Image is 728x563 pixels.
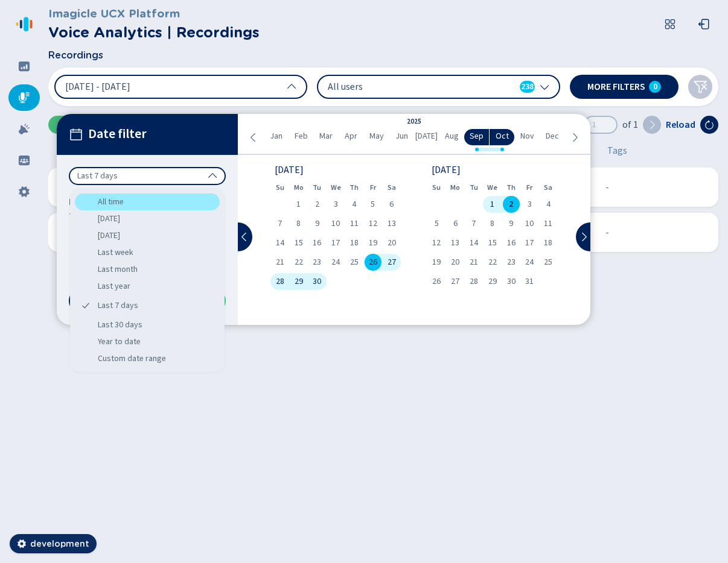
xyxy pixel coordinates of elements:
[345,234,364,251] div: Thu Sep 18 2025
[331,258,340,266] span: 24
[69,127,83,142] svg: calendar
[520,273,539,290] div: Fri Oct 31 2025
[502,234,520,251] div: Thu Oct 16 2025
[525,277,534,286] span: 31
[48,5,260,22] h3: Imagicle UCX Platform
[389,200,394,209] span: 6
[700,116,718,134] button: Reload the current page
[587,82,645,92] span: More filters
[48,22,260,43] h2: Voice Analytics | Recordings
[427,273,446,290] div: Sun Oct 26 2025
[382,196,401,213] div: Sat Sep 06 2025
[605,180,609,195] span: No tags assigned
[276,258,284,266] span: 21
[289,254,308,271] div: Mon Sep 22 2025
[308,215,327,232] div: Tue Sep 09 2025
[75,227,220,244] div: [DATE]
[296,219,301,228] span: 8
[48,116,130,134] button: Upload
[544,239,552,247] span: 18
[432,183,441,192] abbr: Sunday
[295,277,303,286] span: 29
[704,120,714,130] svg: arrow-clockwise
[352,200,356,209] span: 4
[275,166,397,174] div: [DATE]
[313,183,321,192] abbr: Tuesday
[525,258,534,266] span: 24
[345,196,364,213] div: Thu Sep 04 2025
[382,254,401,271] div: Sat Sep 27 2025
[363,234,382,251] div: Fri Sep 19 2025
[471,219,476,228] span: 7
[496,130,509,143] span: Oct
[363,215,382,232] div: Fri Sep 12 2025
[295,130,308,143] span: Feb
[483,215,502,232] div: Wed Oct 08 2025
[520,215,539,232] div: Fri Oct 10 2025
[313,258,321,266] span: 23
[278,219,282,228] span: 7
[350,219,359,228] span: 11
[605,225,609,240] span: No tags assigned
[470,277,478,286] span: 28
[647,120,657,130] svg: chevron-right
[270,254,289,271] div: Sun Sep 21 2025
[570,75,679,99] button: More filters0
[382,234,401,251] div: Sat Sep 20 2025
[607,143,627,158] span: Tags
[570,133,580,142] svg: chevron-right
[539,254,558,271] div: Sat Oct 25 2025
[69,195,93,209] span: From
[432,258,441,266] span: 19
[328,80,467,93] span: All users
[446,234,465,251] div: Mon Oct 13 2025
[10,534,97,553] button: development
[693,80,707,94] svg: funnel-disabled
[18,60,30,72] svg: dashboard-filled
[75,295,220,316] div: Last 7 days
[270,273,289,290] div: Sun Sep 28 2025
[525,239,534,247] span: 17
[427,215,446,232] div: Sun Oct 05 2025
[546,130,559,143] span: Dec
[345,215,364,232] div: Thu Sep 11 2025
[240,232,249,242] svg: chevron-left
[313,277,321,286] span: 30
[276,277,284,286] span: 28
[8,116,40,142] div: Alarms
[653,82,657,92] span: 0
[490,200,494,209] span: 1
[544,258,552,266] span: 25
[488,258,497,266] span: 22
[388,239,396,247] span: 20
[270,215,289,232] div: Sun Sep 07 2025
[470,258,478,266] span: 21
[369,239,377,247] span: 19
[75,350,220,367] div: Custom date range
[345,130,357,143] span: Apr
[395,130,408,143] span: Jun
[308,273,327,290] div: Tue Sep 30 2025
[315,200,319,209] span: 2
[544,219,552,228] span: 11
[540,82,549,92] svg: chevron-down
[296,200,301,209] span: 1
[295,239,303,247] span: 15
[308,254,327,271] div: Tue Sep 23 2025
[432,166,554,174] div: [DATE]
[289,273,308,290] div: Mon Sep 29 2025
[308,234,327,251] div: Tue Sep 16 2025
[388,219,396,228] span: 13
[539,234,558,251] div: Sat Oct 18 2025
[509,219,513,228] span: 9
[450,183,460,192] abbr: Monday
[88,124,147,144] span: Date filter
[331,239,340,247] span: 17
[388,183,396,192] abbr: Saturday
[507,258,516,266] span: 23
[520,130,534,143] span: Nov
[465,254,484,271] div: Tue Oct 21 2025
[8,178,40,205] div: Settings
[432,277,441,286] span: 26
[65,82,130,92] span: [DATE] - [DATE]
